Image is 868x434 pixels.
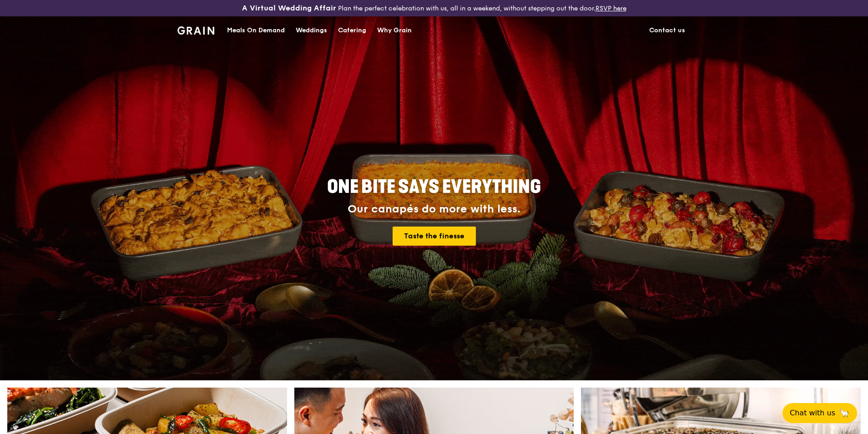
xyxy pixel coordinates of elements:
[172,4,696,13] div: Plan the perfect celebration with us, all in a weekend, without stepping out the door.
[242,4,336,13] h3: A Virtual Wedding Affair
[372,17,417,44] a: Why Grain
[177,16,214,43] a: GrainGrain
[227,17,285,44] div: Meals On Demand
[338,17,366,44] div: Catering
[333,17,372,44] a: Catering
[270,203,598,216] div: Our canapés do more with less.
[595,5,626,12] a: RSVP here
[393,227,476,246] a: Taste the finesse
[177,26,214,35] img: Grain
[377,17,412,44] div: Why Grain
[782,403,857,423] button: Chat with us🦙
[644,17,691,44] a: Contact us
[296,17,327,44] div: Weddings
[290,17,333,44] a: Weddings
[790,408,835,419] span: Chat with us
[839,408,850,419] span: 🦙
[327,176,541,198] span: ONE BITE SAYS EVERYTHING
